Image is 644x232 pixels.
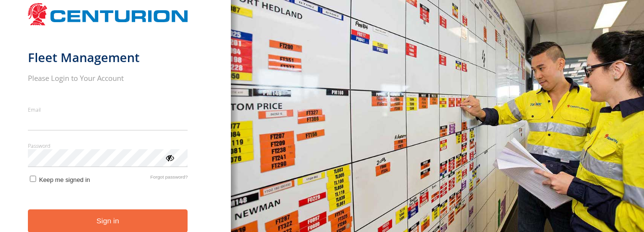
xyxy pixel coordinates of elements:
h1: Fleet Management [28,50,188,65]
label: Password [28,142,188,149]
h2: Please Login to Your Account [28,73,188,83]
span: Keep me signed in [39,176,90,183]
img: Centurion Transport [28,2,188,26]
label: Email [28,106,188,113]
input: Keep me signed in [30,176,36,182]
div: ViewPassword [164,153,174,162]
a: Forgot password? [151,174,188,183]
